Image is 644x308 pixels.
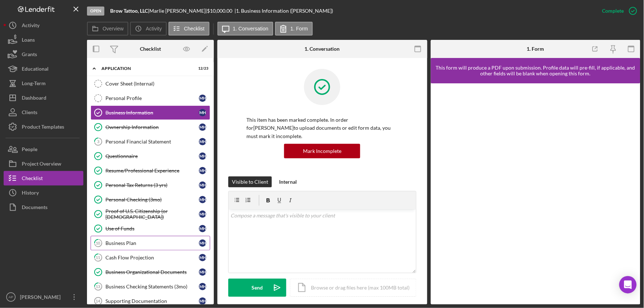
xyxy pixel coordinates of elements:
div: Personal Tax Returns (3 yrs) [105,182,199,188]
div: Cash Flow Projection [105,255,199,261]
div: M H [199,196,206,203]
tspan: 13 [96,284,100,289]
div: M H [199,254,206,261]
button: 1. Conversation [217,22,273,36]
a: 3Personal Financial StatementMH [91,134,210,149]
div: Mark Incomplete [303,144,341,158]
label: 1. Conversation [233,26,269,32]
div: Open [87,7,104,16]
div: $10,000.00 [207,8,234,14]
p: This item has been marked complete. In order for [PERSON_NAME] to upload documents or edit form d... [246,116,398,140]
a: Personal ProfileMH [91,91,210,105]
div: Send [252,279,263,297]
div: M H [199,225,206,232]
div: Business Information [105,110,199,116]
button: Internal [275,176,300,187]
div: Internal [279,176,297,187]
tspan: 3 [97,139,99,144]
tspan: 10 [96,241,101,245]
button: Visible to Client [228,176,272,187]
button: Activity [130,22,166,36]
div: Questionnaire [105,153,199,159]
div: Open Intercom Messenger [619,276,637,294]
a: Use of FundsMH [91,221,210,236]
div: M H [199,138,206,145]
div: Visible to Client [232,176,268,187]
div: Ownership Information [105,124,199,130]
div: M H [199,153,206,160]
div: Marlie [PERSON_NAME] | [149,8,207,14]
div: M H [199,297,206,305]
tspan: 11 [96,255,100,260]
div: Proof of U.S. Citizenship (or [DEMOGRAPHIC_DATA]) [105,208,199,220]
div: Resume/Professional Experience [105,168,199,174]
a: Resume/Professional ExperienceMH [91,163,210,178]
a: Business InformationMH [91,105,210,120]
div: Business Plan [105,240,199,246]
div: Complete [602,4,624,18]
div: Application [101,66,190,71]
div: | 1. Business Information ([PERSON_NAME]) [234,8,333,14]
a: Business Organizational DocumentsMH [91,265,210,279]
div: 1. Form [527,46,544,52]
iframe: Lenderfit form [438,91,634,297]
a: Proof of U.S. Citizenship (or [DEMOGRAPHIC_DATA])MH [91,207,210,221]
div: 1. Conversation [305,46,340,52]
div: M H [199,109,206,116]
a: Cover Sheet (Internal) [91,76,210,91]
label: 1. Form [291,26,308,32]
div: Use of Funds [105,226,199,232]
button: AP[PERSON_NAME] [4,290,83,304]
button: Overview [87,22,128,36]
div: | [110,8,149,14]
label: Activity [146,26,162,32]
div: 12 / 23 [195,66,208,71]
button: Documents [4,200,83,215]
text: AP [9,295,13,299]
label: Checklist [184,26,205,32]
tspan: 14 [96,299,100,303]
a: 11Cash Flow ProjectionMH [91,250,210,265]
a: Ownership InformationMH [91,120,210,134]
div: M H [199,167,206,174]
button: 1. Form [275,22,313,36]
div: Supporting Documentation [105,298,199,304]
div: Documents [22,200,47,216]
button: Complete [595,4,640,18]
a: QuestionnaireMH [91,149,210,163]
div: Business Checking Statements (3mo) [105,284,199,290]
button: Send [228,279,286,297]
div: M H [199,95,206,102]
div: Cover Sheet (Internal) [105,81,210,87]
div: [PERSON_NAME] [18,290,65,306]
div: M H [199,182,206,189]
